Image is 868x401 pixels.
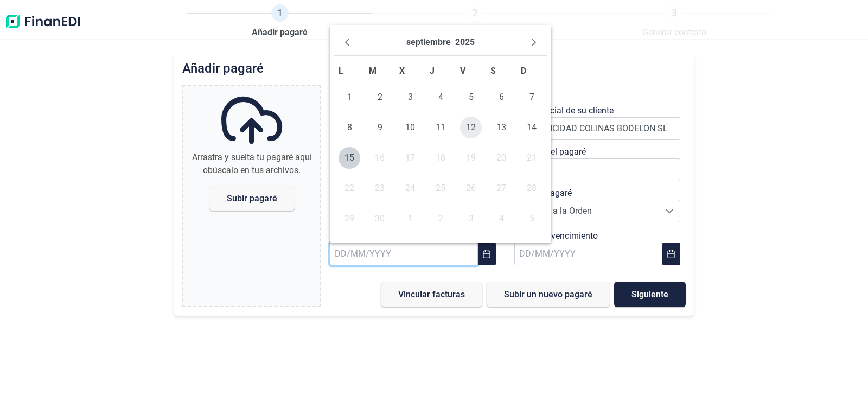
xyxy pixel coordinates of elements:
td: 15/09/2025 [334,143,365,173]
span: Añadir pagaré [252,26,308,39]
span: 13 [490,117,512,138]
td: 04/09/2025 [425,82,456,112]
span: Subir pagaré [227,194,277,202]
div: Arrastra y suelta tu pagaré aquí o [188,151,316,177]
td: 06/09/2025 [486,82,516,112]
td: 01/09/2025 [334,82,365,112]
span: 14 [521,117,542,138]
span: 12 [460,117,482,138]
button: Choose Year [455,34,475,51]
input: DD/MM/YYYY [514,243,662,265]
label: Fecha de vencimiento [514,230,598,243]
span: D [521,66,526,76]
td: 29/09/2025 [334,203,365,234]
button: Vincular facturas [381,282,482,307]
input: DD/MM/YYYY [330,243,478,265]
span: 1 [339,86,360,108]
td: 04/10/2025 [486,203,516,234]
span: 5 [460,86,482,108]
span: 9 [369,117,391,138]
span: L [339,66,343,76]
td: 20/09/2025 [486,143,516,173]
td: 19/09/2025 [456,143,486,173]
span: búscalo en tus archivos. [208,165,301,175]
span: Pagarés a la Orden [515,200,659,222]
span: Subir un nuevo pagaré [504,290,592,298]
span: V [460,66,465,76]
span: 11 [430,117,451,138]
span: 4 [430,86,451,108]
button: Previous Month [339,34,356,51]
td: 10/09/2025 [395,112,425,143]
td: 02/09/2025 [365,82,395,112]
button: Next Month [525,34,542,51]
button: Choose Month [406,34,451,51]
img: Logo de aplicación [4,4,81,39]
span: Siguiente [631,290,668,298]
span: S [490,66,496,76]
div: Choose Date [330,25,551,243]
td: 11/09/2025 [425,112,456,143]
td: 01/10/2025 [395,203,425,234]
td: 26/09/2025 [456,173,486,203]
button: Choose Date [662,243,680,265]
span: 3 [399,86,421,108]
td: 12/09/2025 [456,112,486,143]
td: 05/09/2025 [456,82,486,112]
td: 05/10/2025 [516,203,547,234]
td: 13/09/2025 [486,112,516,143]
span: J [430,66,435,76]
span: 2 [369,86,391,108]
span: M [369,66,376,76]
button: Choose Date [478,243,496,265]
td: 03/10/2025 [456,203,486,234]
td: 02/10/2025 [425,203,456,234]
button: Siguiente [614,282,686,307]
span: 8 [339,117,360,138]
label: Razón social de su cliente [514,104,614,117]
span: 7 [521,86,542,108]
td: 24/09/2025 [395,173,425,203]
span: 15 [339,147,360,169]
td: 28/09/2025 [516,173,547,203]
td: 16/09/2025 [365,143,395,173]
span: Vincular facturas [398,290,465,298]
td: 08/09/2025 [334,112,365,143]
td: 22/09/2025 [334,173,365,203]
td: 30/09/2025 [365,203,395,234]
td: 07/09/2025 [516,82,547,112]
td: 21/09/2025 [516,143,547,173]
td: 14/09/2025 [516,112,547,143]
span: X [399,66,405,76]
span: 10 [399,117,421,138]
button: Subir un nuevo pagaré [487,282,610,307]
td: 23/09/2025 [365,173,395,203]
span: 6 [490,86,512,108]
td: 03/09/2025 [395,82,425,112]
td: 17/09/2025 [395,143,425,173]
td: 25/09/2025 [425,173,456,203]
td: 09/09/2025 [365,112,395,143]
td: 18/09/2025 [425,143,456,173]
td: 27/09/2025 [486,173,516,203]
h2: Añadir pagaré [182,61,686,76]
span: 1 [271,4,289,22]
a: 1Añadir pagaré [252,4,308,39]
